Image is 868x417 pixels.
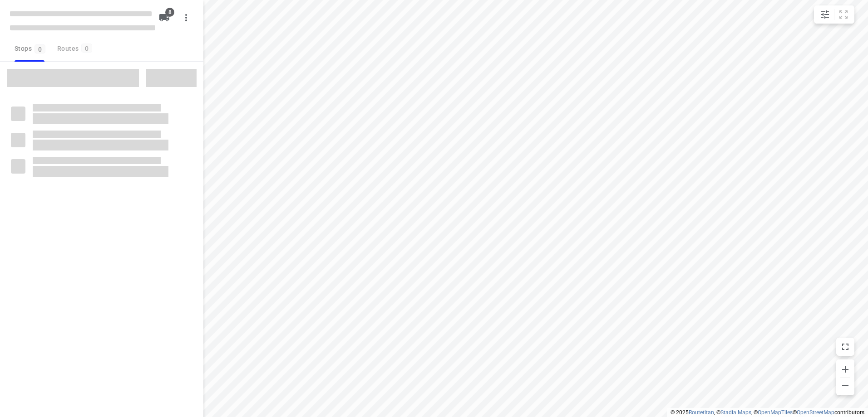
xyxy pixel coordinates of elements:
[671,409,864,416] li: © 2025 , © , © © contributors
[720,409,751,416] a: Stadia Maps
[689,409,714,416] a: Routetitan
[814,5,854,24] div: small contained button group
[797,409,834,416] a: OpenStreetMap
[816,5,834,24] button: Map settings
[758,409,793,416] a: OpenMapTiles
